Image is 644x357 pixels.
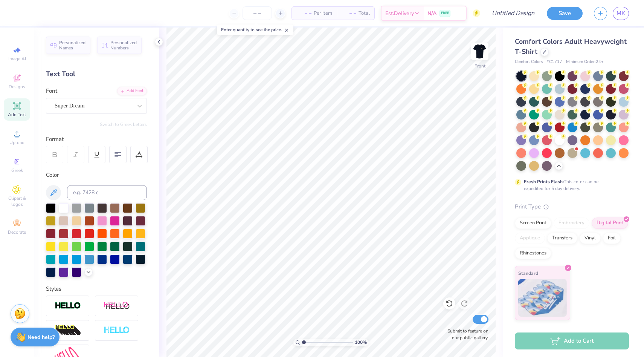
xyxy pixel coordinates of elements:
span: # C1717 [546,59,562,65]
label: Font [46,87,57,95]
div: Text Tool [46,69,147,79]
button: Save [547,7,583,20]
span: Personalized Names [59,40,86,51]
div: This color can be expedited for 5 day delivery. [524,178,617,192]
label: Submit to feature on our public gallery. [443,328,488,341]
img: Shadow [104,301,130,311]
div: Styles [46,285,147,293]
div: Add Font [117,87,147,95]
img: Stroke [55,302,81,310]
span: Comfort Colors Adult Heavyweight T-Shirt [515,37,627,56]
input: e.g. 7428 c [67,185,147,200]
span: N/A [427,9,436,17]
div: Vinyl [580,233,601,244]
div: Color [46,171,147,179]
strong: Need help? [27,334,55,341]
div: Applique [515,233,545,244]
img: Front [472,44,487,59]
button: Switch to Greek Letters [100,121,147,127]
div: Print Type [515,202,629,211]
div: Foil [603,233,621,244]
span: Standard [518,269,538,277]
span: 100 % [355,339,367,346]
span: Upload [9,139,24,146]
span: Comfort Colors [515,59,543,65]
div: Digital Print [592,218,628,229]
span: Image AI [8,56,26,62]
div: Transfers [547,233,577,244]
span: MK [617,9,625,18]
div: Rhinestones [515,248,551,259]
img: Standard [518,279,567,317]
span: Decorate [8,229,26,235]
span: Total [359,9,370,17]
img: Negative Space [104,326,130,335]
div: Format [46,135,148,144]
input: – – [243,6,272,20]
div: Front [475,63,485,69]
img: 3d Illusion [55,325,81,337]
input: Untitled Design [486,6,541,21]
div: Screen Print [515,218,551,229]
span: Per Item [314,9,332,17]
span: Minimum Order: 24 + [566,59,604,65]
span: Add Text [8,112,26,118]
span: – – [296,9,311,17]
span: Clipart & logos [4,195,30,207]
div: Embroidery [554,218,589,229]
span: Designs [9,84,25,90]
span: Greek [11,167,23,173]
span: Personalized Numbers [110,40,137,51]
span: FREE [441,11,449,16]
a: MK [613,7,629,20]
span: Est. Delivery [385,9,414,17]
strong: Fresh Prints Flash: [524,179,564,185]
span: – – [341,9,356,17]
div: Enter quantity to see the price. [217,25,293,35]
